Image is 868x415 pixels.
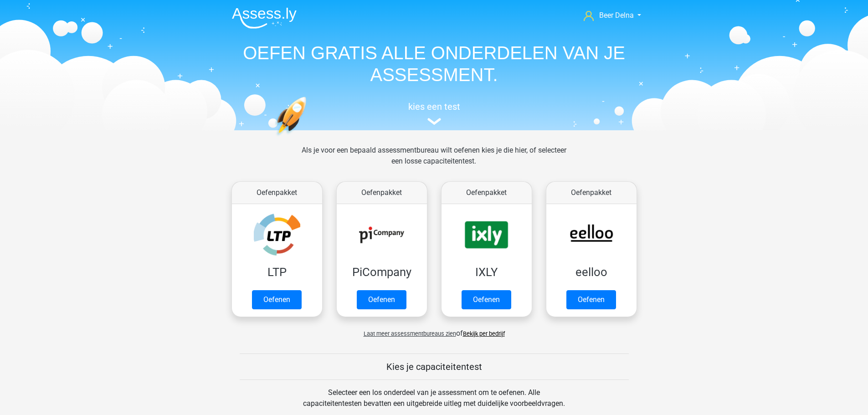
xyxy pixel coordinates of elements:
[225,321,644,339] div: of
[275,97,342,179] img: oefenen
[240,361,629,372] h5: Kies je capaciteitentest
[225,101,644,112] h5: kies een test
[225,101,644,125] a: kies een test
[566,290,616,309] a: Oefenen
[463,330,505,337] a: Bekijk per bedrijf
[232,7,297,29] img: Assessly
[599,11,634,20] span: Beer Delna
[294,145,574,178] div: Als je voor een bepaald assessmentbureau wilt oefenen kies je die hier, of selecteer een losse ca...
[364,330,456,337] span: Laat meer assessmentbureaus zien
[357,290,406,309] a: Oefenen
[427,118,441,125] img: assessment
[252,290,302,309] a: Oefenen
[225,42,644,86] h1: OEFEN GRATIS ALLE ONDERDELEN VAN JE ASSESSMENT.
[580,10,644,21] a: Beer Delna
[462,290,511,309] a: Oefenen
